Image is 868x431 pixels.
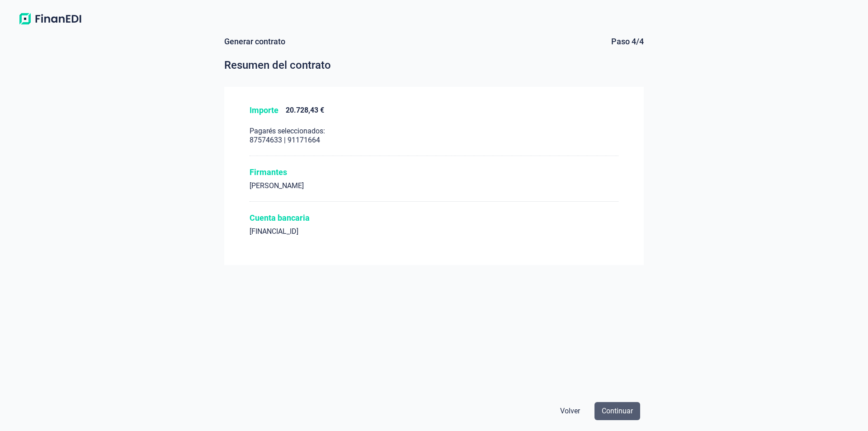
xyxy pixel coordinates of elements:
[594,402,640,420] button: Continuar
[286,106,324,115] div: 20.728,43 €
[224,58,644,72] div: Resumen del contrato
[224,36,285,47] div: Generar contrato
[250,181,618,190] div: [PERSON_NAME]
[250,167,618,178] div: Firmantes
[250,136,618,145] div: 87574633 | 91171664
[250,127,618,136] div: Pagarés seleccionados:
[553,402,587,420] button: Volver
[250,105,278,116] div: Importe
[560,406,580,417] span: Volver
[611,36,644,47] div: Paso 4/4
[14,11,86,27] img: Logo de aplicación
[602,406,633,417] span: Continuar
[250,227,618,236] div: [FINANCIAL_ID]
[250,213,618,223] div: Cuenta bancaria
